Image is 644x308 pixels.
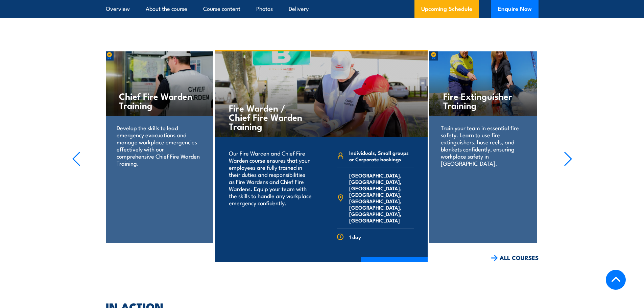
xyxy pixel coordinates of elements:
a: ALL COURSES [491,254,539,262]
h4: Fire Extinguisher Training [443,91,523,110]
span: 1 day [349,234,361,240]
span: Individuals, Small groups or Corporate bookings [349,149,413,162]
h4: Fire Warden / Chief Fire Warden Training [229,103,308,131]
span: [GEOGRAPHIC_DATA], [GEOGRAPHIC_DATA], [GEOGRAPHIC_DATA], [GEOGRAPHIC_DATA], [GEOGRAPHIC_DATA], [G... [349,172,413,223]
p: Our Fire Warden and Chief Fire Warden course ensures that your employees are fully trained in the... [229,149,312,206]
p: Develop the skills to lead emergency evacuations and manage workplace emergencies effectively wit... [117,124,201,167]
p: Train your team in essential fire safety. Learn to use fire extinguishers, hose reels, and blanke... [441,124,526,167]
h4: Chief Fire Warden Training [119,91,199,110]
a: COURSE DETAILS [361,257,428,275]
